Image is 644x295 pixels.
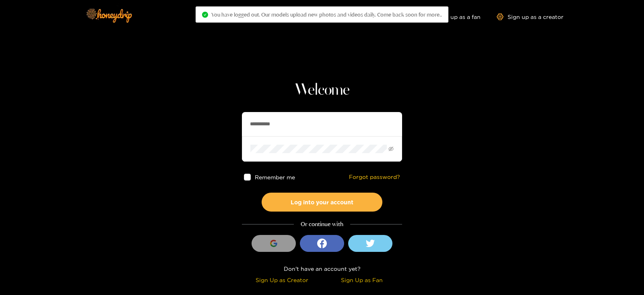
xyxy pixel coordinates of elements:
[242,81,402,100] h1: Welcome
[255,174,295,180] span: Remember me
[497,13,563,20] a: Sign up as a creator
[244,275,320,285] div: Sign Up as Creator
[202,12,208,18] span: check-circle
[324,275,400,285] div: Sign Up as Fan
[211,11,442,18] span: You have logged out. Our models upload new photos and videos daily. Come back soon for more..
[242,264,402,273] div: Don't have an account yet?
[425,13,481,20] a: Sign up as a fan
[388,146,394,152] span: eye-invisible
[262,193,382,212] button: Log into your account
[349,174,400,181] a: Forgot password?
[242,220,402,229] div: Or continue with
